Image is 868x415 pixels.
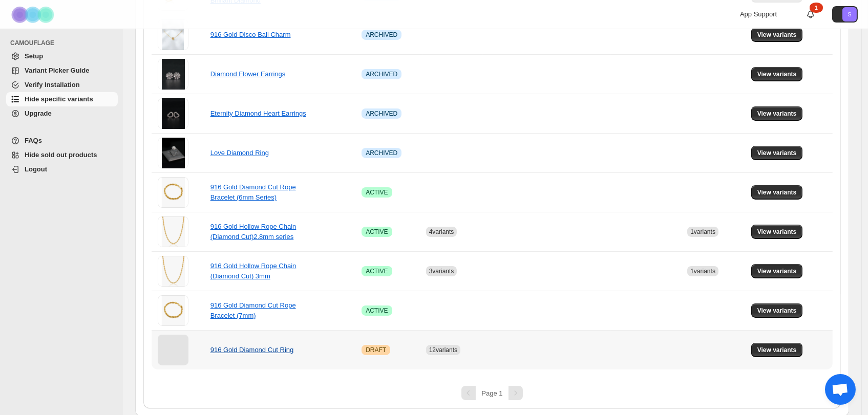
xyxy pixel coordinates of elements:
button: View variants [751,303,803,318]
a: Variant Picker Guide [6,63,118,78]
span: View variants [757,110,797,118]
a: 916 Gold Hollow Rope Chain (Diamond Cut)2.8mm series [210,223,297,241]
span: View variants [757,70,797,78]
span: ACTIVE [366,267,388,275]
span: DRAFT [366,346,386,354]
a: FAQs [6,134,118,148]
span: View variants [757,188,797,196]
button: View variants [751,264,803,278]
a: Setup [6,49,118,63]
button: View variants [751,67,803,81]
img: Camouflage [8,1,59,29]
span: FAQs [25,137,42,144]
span: ARCHIVED [366,70,397,78]
a: Diamond Flower Earrings [210,70,286,78]
span: ARCHIVED [366,149,397,157]
span: Upgrade [25,110,52,117]
a: 916 Gold Disco Ball Charm [210,31,291,38]
a: Love Diamond Ring [210,149,269,157]
span: 12 variants [429,346,457,354]
span: Logout [25,165,47,173]
button: View variants [751,28,803,42]
a: 916 Gold Diamond Cut Ring [210,346,294,354]
a: 916 Gold Diamond Cut Rope Bracelet (7mm) [210,301,296,319]
button: View variants [751,343,803,357]
span: View variants [757,31,797,39]
a: 1 [806,9,816,19]
span: App Support [740,10,777,18]
span: ARCHIVED [366,31,397,39]
a: Hide sold out products [6,148,118,162]
span: ACTIVE [366,307,388,315]
a: 916 Gold Hollow Rope Chain (Diamond Cut) 3mm [210,262,297,280]
span: 4 variants [429,228,454,235]
div: 1 [810,3,823,13]
span: 3 variants [429,268,454,275]
span: 1 variants [690,268,715,275]
span: ACTIVE [366,228,388,236]
span: Page 1 [481,389,502,397]
a: Hide specific variants [6,92,118,106]
a: Upgrade [6,106,118,121]
a: Verify Installation [6,78,118,92]
span: Setup [25,52,43,60]
span: Hide sold out products [25,151,97,159]
span: View variants [757,267,797,275]
button: View variants [751,225,803,239]
a: Open chat [825,374,856,405]
nav: Pagination [152,386,833,400]
span: Variant Picker Guide [25,67,89,74]
span: Verify Installation [25,81,80,89]
button: View variants [751,185,803,200]
a: Logout [6,162,118,177]
span: View variants [757,149,797,157]
button: Avatar with initials S [832,6,858,23]
text: S [848,11,851,17]
span: View variants [757,346,797,354]
span: View variants [757,228,797,236]
a: Eternity Diamond Heart Earrings [210,110,306,117]
span: View variants [757,307,797,315]
span: Avatar with initials S [842,7,857,21]
span: CAMOUFLAGE [10,39,118,47]
span: ACTIVE [366,188,388,196]
span: ARCHIVED [366,110,397,118]
a: 916 Gold Diamond Cut Rope Bracelet (6mm Series) [210,183,296,201]
span: 1 variants [690,228,715,235]
span: Hide specific variants [25,95,93,103]
button: View variants [751,146,803,160]
button: View variants [751,106,803,121]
